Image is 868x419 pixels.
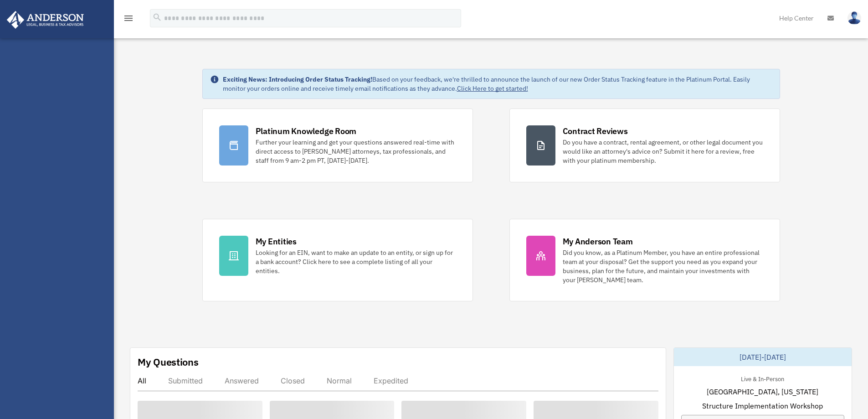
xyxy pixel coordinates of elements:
[202,109,473,182] a: Platinum Knowledge Room Further your learning and get your questions answered real-time with dire...
[563,125,628,137] div: Contract Reviews
[281,376,305,385] div: Closed
[256,125,357,137] div: Platinum Knowledge Room
[138,376,146,385] div: All
[152,12,162,22] i: search
[563,248,763,285] div: Did you know, as a Platinum Member, you have an entire professional team at your disposal? Get th...
[223,75,372,83] strong: Exciting News: Introducing Order Status Tracking!
[256,236,297,247] div: My Entities
[563,138,763,165] div: Do you have a contract, rental agreement, or other legal document you would like an attorney's ad...
[509,109,780,182] a: Contract Reviews Do you have a contract, rental agreement, or other legal document you would like...
[847,11,861,25] img: User Pic
[702,400,823,411] span: Structure Implementation Workshop
[457,84,528,93] a: Click Here to get started!
[256,138,456,165] div: Further your learning and get your questions answered real-time with direct access to [PERSON_NAM...
[123,16,134,24] a: menu
[734,373,791,383] div: Live & In-Person
[707,386,818,397] span: [GEOGRAPHIC_DATA], [US_STATE]
[168,376,203,385] div: Submitted
[256,248,456,275] div: Looking for an EIN, want to make an update to an entity, or sign up for a bank account? Click her...
[374,376,408,385] div: Expedited
[138,355,199,369] div: My Questions
[225,376,259,385] div: Answered
[202,219,473,301] a: My Entities Looking for an EIN, want to make an update to an entity, or sign up for a bank accoun...
[123,13,134,24] i: menu
[509,219,780,301] a: My Anderson Team Did you know, as a Platinum Member, you have an entire professional team at your...
[674,348,852,366] div: [DATE]-[DATE]
[4,11,87,29] img: Anderson Advisors Platinum Portal
[327,376,352,385] div: Normal
[223,75,772,93] div: Based on your feedback, we're thrilled to announce the launch of our new Order Status Tracking fe...
[563,236,633,247] div: My Anderson Team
